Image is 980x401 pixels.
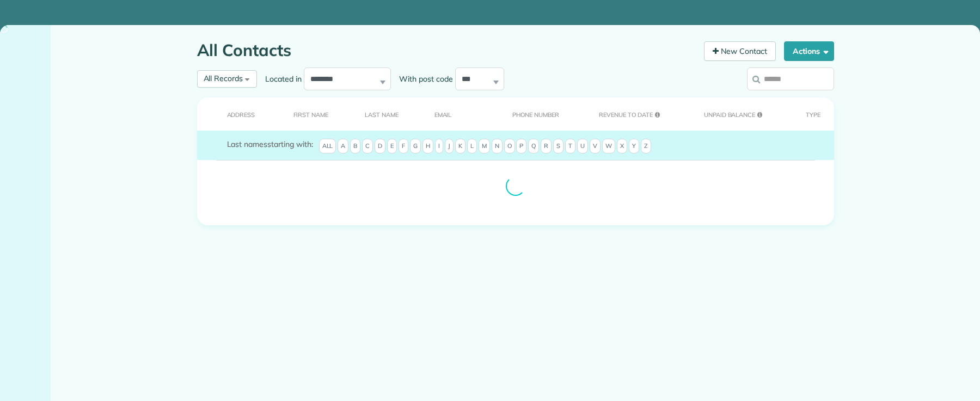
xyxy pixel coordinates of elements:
th: Last Name [348,97,418,131]
span: E [387,139,397,154]
span: U [577,139,588,154]
span: K [455,139,465,154]
span: Y [629,139,639,154]
span: W [602,139,615,154]
th: Type [789,97,834,131]
th: Revenue to Date [582,97,687,131]
span: T [565,139,575,154]
span: L [467,139,477,154]
span: R [541,139,552,154]
span: N [492,139,503,154]
span: D [375,139,385,154]
span: X [617,139,627,154]
span: Q [528,139,539,154]
span: All [319,139,336,154]
span: M [479,139,490,154]
label: With post code [391,73,455,84]
th: Email [418,97,496,131]
span: J [445,139,454,154]
button: Actions [784,41,834,61]
span: P [516,139,526,154]
span: S [553,139,563,154]
th: Phone number [495,97,582,131]
th: First Name [277,97,348,131]
span: V [590,139,601,154]
span: C [362,139,373,154]
span: O [504,139,515,154]
span: A [338,139,348,154]
th: Address [197,97,277,131]
h1: All Contacts [197,41,696,59]
span: H [422,139,433,154]
span: I [435,139,443,154]
th: Unpaid Balance [687,97,789,131]
label: Located in [257,73,304,84]
label: starting with: [227,139,313,150]
span: All Records [204,73,243,83]
a: New Contact [704,41,776,61]
span: G [410,139,421,154]
span: B [350,139,360,154]
span: Last names [227,139,268,149]
span: Z [641,139,651,154]
span: F [399,139,408,154]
